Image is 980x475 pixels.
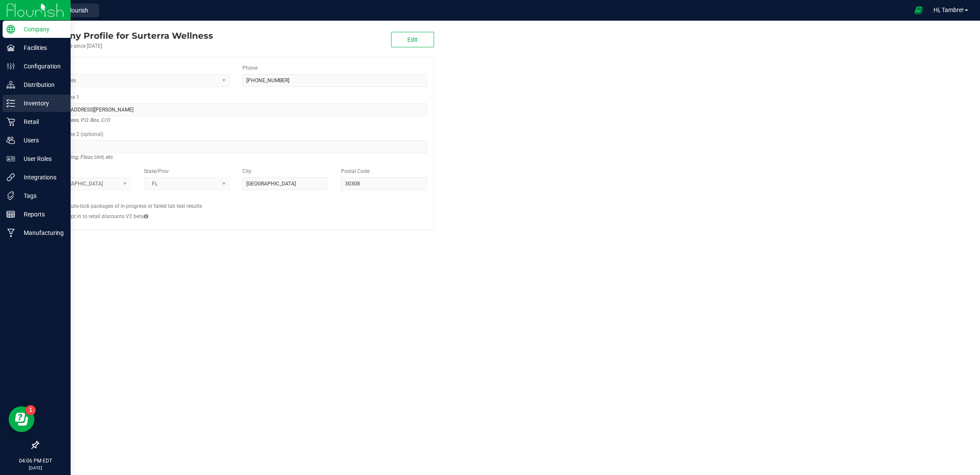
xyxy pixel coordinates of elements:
p: Integrations [15,172,67,182]
p: Tags [15,191,67,201]
i: Street address, P.O. Box, C/O [45,115,110,125]
inline-svg: User Roles [6,154,15,163]
inline-svg: Users [6,136,15,145]
p: Users [15,135,67,145]
p: 04:06 PM EDT [4,457,67,465]
span: Edit [407,36,418,43]
p: Company [15,24,67,34]
inline-svg: Configuration [6,62,15,71]
inline-svg: Integrations [6,173,15,182]
p: Retail [15,117,67,127]
inline-svg: Retail [6,117,15,126]
p: Inventory [15,98,67,108]
p: Distribution [15,80,67,90]
inline-svg: Distribution [6,80,15,89]
p: User Roles [15,154,67,164]
inline-svg: Tags [6,191,15,200]
inline-svg: Manufacturing [6,228,15,237]
div: Account active since [DATE] [38,42,213,50]
inline-svg: Inventory [6,99,15,108]
label: Phone [242,64,257,72]
input: City [242,177,328,190]
inline-svg: Reports [6,210,15,219]
input: Suite, Building, Unit, etc. [45,140,427,153]
p: Reports [15,209,67,219]
label: Postal Code [341,167,369,175]
label: Auto-lock packages of in-progress or failed lab test results [68,202,202,210]
inline-svg: Facilities [6,43,15,52]
p: [DATE] [4,465,67,471]
input: (123) 456-7890 [242,74,427,87]
button: Edit [391,32,434,47]
i: Suite, Building, Floor, Unit, etc. [45,152,114,162]
h2: Configs [45,197,427,202]
label: City [242,167,251,175]
label: State/Prov [144,167,169,175]
div: Surterra Wellness [38,29,213,42]
inline-svg: Company [6,25,15,34]
p: Manufacturing [15,228,67,238]
span: Hi, Tambre! [933,6,964,13]
input: Postal Code [341,177,427,190]
iframe: Resource center unread badge [25,405,36,415]
label: Address Line 2 (optional) [45,130,103,138]
input: Address [45,103,427,116]
p: Configuration [15,61,67,71]
label: Opt in to retail discounts V2 beta [68,213,148,220]
p: Facilities [15,43,67,53]
span: Open Ecommerce Menu [909,2,928,19]
iframe: Resource center [9,406,34,432]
